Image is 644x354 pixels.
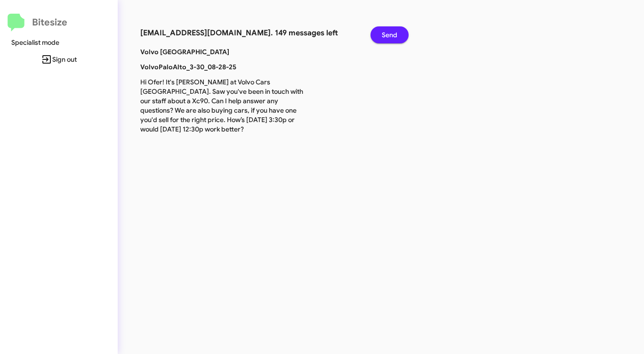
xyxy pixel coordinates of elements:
b: Volvo [GEOGRAPHIC_DATA] [140,48,229,56]
a: Bitesize [8,14,67,32]
h3: [EMAIL_ADDRESS][DOMAIN_NAME]. 149 messages left [140,26,356,40]
button: Send [370,26,409,43]
span: Send [382,26,397,43]
b: VolvoPaloAlto_3-30_08-28-25 [140,63,236,71]
p: Hi Ofer! It's [PERSON_NAME] at Volvo Cars [GEOGRAPHIC_DATA]. Saw you've been in touch with our st... [133,77,317,134]
span: Sign out [8,51,110,68]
